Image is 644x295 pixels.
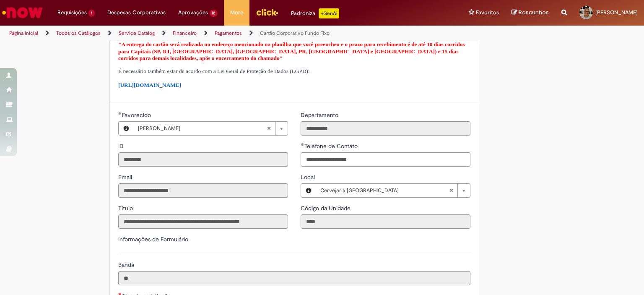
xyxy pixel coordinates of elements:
[118,152,288,167] input: ID
[118,142,125,150] label: Somente leitura - ID
[6,26,423,41] ul: Trilhas de página
[119,122,134,135] button: Favorecido, Visualizar este registro Flavio Amancio Deiga da Silva
[301,184,316,197] button: Local, Visualizar este registro Cervejaria Pernambuco
[119,30,155,37] a: Service Catalog
[173,30,197,37] a: Financeiro
[301,143,304,146] span: Obrigatório Preenchido
[122,111,153,119] span: Necessários - Favorecido
[57,8,87,17] span: Requisições
[301,111,340,119] label: Somente leitura - Departamento
[256,6,278,18] img: click_logo_yellow_360x200.png
[118,204,135,212] label: Somente leitura - Título
[304,142,359,150] span: Telefone de Contato
[320,184,449,197] span: Cervejaria [GEOGRAPHIC_DATA]
[138,122,267,135] span: [PERSON_NAME]
[301,121,470,136] input: Departamento
[210,10,218,17] span: 12
[118,261,136,269] span: Somente leitura - Banda
[118,112,122,115] span: Obrigatório Preenchido
[230,8,243,17] span: More
[118,142,125,150] span: Somente leitura - ID
[118,235,188,243] label: Informações de Formulário
[9,30,38,37] a: Página inicial
[260,30,330,37] a: Cartão Corporativo Fundo Fixo
[118,261,136,269] label: Somente leitura - Banda
[88,10,95,17] span: 1
[301,111,340,119] span: Somente leitura - Departamento
[107,8,166,17] span: Despesas Corporativas
[134,122,288,135] a: [PERSON_NAME]Limpar campo Favorecido
[512,9,549,17] a: Rascunhos
[301,214,470,229] input: Código da Unidade
[316,184,470,197] a: Cervejaria [GEOGRAPHIC_DATA]Limpar campo Local
[301,173,317,181] span: Local
[118,173,134,181] label: Somente leitura - Email
[519,8,549,16] span: Rascunhos
[118,68,310,74] span: É necessário também estar de acordo com a Lei Geral de Proteção de Dados (LGPD):
[262,122,275,135] abbr: Limpar campo Favorecido
[595,9,638,16] span: [PERSON_NAME]
[301,204,352,212] label: Somente leitura - Código da Unidade
[215,30,242,37] a: Pagamentos
[118,271,470,285] input: Banda
[301,152,470,167] input: Telefone de Contato
[301,204,352,212] span: Somente leitura - Código da Unidade
[1,4,44,21] img: ServiceNow
[118,183,288,198] input: Email
[178,8,208,17] span: Aprovações
[445,184,457,197] abbr: Limpar campo Local
[291,8,339,18] div: Padroniza
[56,30,101,37] a: Todos os Catálogos
[118,82,181,88] a: [URL][DOMAIN_NAME]
[118,214,288,229] input: Título
[319,8,339,18] p: +GenAi
[118,41,465,61] span: "A entrega do cartão será realizada no endereço mencionado na planilha que você preencheu e o pra...
[118,173,134,181] span: Somente leitura - Email
[118,204,135,212] span: Somente leitura - Título
[476,8,499,17] span: Favoritos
